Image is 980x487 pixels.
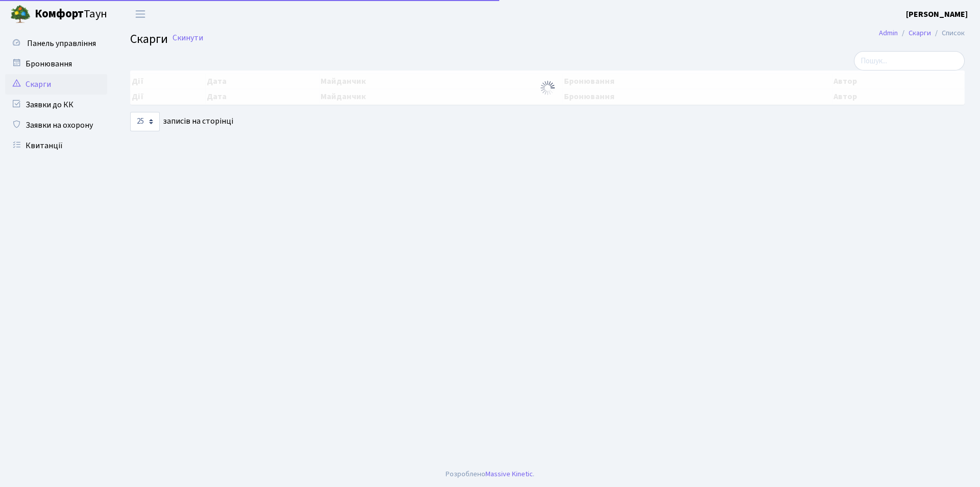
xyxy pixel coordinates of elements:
[854,51,965,71] input: Пошук...
[128,6,153,22] button: Переключити навігацію
[35,6,84,22] b: Комфорт
[909,28,931,38] a: Скарги
[10,4,31,25] img: logo.png
[864,22,980,44] nav: breadcrumb
[5,74,107,95] a: Скарги
[130,30,168,48] span: Скарги
[5,95,107,115] a: Заявки до КК
[879,28,898,38] a: Admin
[5,135,107,156] a: Квитанції
[540,80,556,96] img: Обробка...
[35,6,107,23] span: Таун
[130,112,160,131] select: записів на сторінці
[906,8,968,20] a: [PERSON_NAME]
[5,54,107,74] a: Бронювання
[5,115,107,135] a: Заявки на охорону
[5,33,107,54] a: Панель управління
[931,28,965,39] li: Список
[130,112,233,131] label: записів на сторінці
[446,469,534,480] div: Розроблено .
[906,9,968,20] b: [PERSON_NAME]
[485,469,533,479] a: Massive Kinetic
[27,38,96,49] span: Панель управління
[173,33,203,43] a: Скинути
